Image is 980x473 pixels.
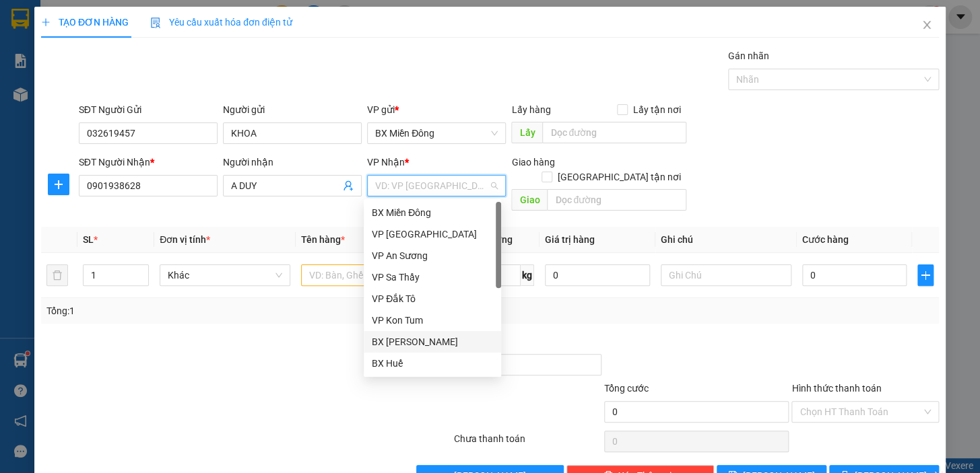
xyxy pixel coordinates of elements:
button: plus [48,174,69,195]
input: Dọc đường [542,122,686,143]
span: Đơn vị tính [160,234,210,245]
span: Tên hàng [301,234,345,245]
div: VP An Sương [372,248,493,263]
div: VP Sa Thầy [372,270,493,285]
span: close [921,20,932,30]
span: Giao [511,189,547,211]
div: VP gửi [367,102,506,117]
span: VP Nhận [367,157,405,168]
span: [GEOGRAPHIC_DATA] tận nơi [552,170,686,184]
span: Lấy hàng [511,104,550,115]
div: VP Kon Tum [364,310,501,331]
input: 0 [545,264,650,286]
div: PHƯƠNG NAM FOOD [11,44,106,76]
div: VP An Sương [364,245,501,266]
label: Gán nhãn [728,50,769,61]
div: VP [GEOGRAPHIC_DATA] [372,227,493,242]
div: BX Phạm Văn Đồng [364,331,501,353]
span: Yêu cầu xuất hóa đơn điện tử [150,17,292,28]
div: SĐT Người Gửi [79,102,218,117]
div: Chưa thanh toán [453,431,603,455]
div: 0937550843 [11,76,106,95]
span: Tổng cước [604,383,649,394]
div: Người gửi [223,102,362,117]
div: VP Kon Tum [372,313,493,328]
div: Người nhận [223,155,362,170]
div: VP Đắk Tô [364,288,501,310]
span: Nhận: [115,13,148,27]
input: Ghi Chú [661,264,791,286]
th: Ghi chú [655,227,797,253]
span: plus [48,179,69,190]
div: BX Huế [372,356,493,371]
div: Tổng: 1 [46,303,379,318]
span: Lấy tận nơi [628,102,686,117]
label: Hình thức thanh toán [791,383,881,394]
span: kg [521,264,534,286]
span: Giao hàng [511,157,554,168]
input: VD: Bàn, Ghế [301,264,432,286]
input: Dọc đường [547,189,686,211]
div: BX Huế [364,353,501,374]
div: BX [PERSON_NAME] [115,11,224,44]
span: Cước hàng [802,234,849,245]
div: BX [PERSON_NAME] [372,334,493,349]
span: plus [918,270,933,281]
div: 0793066262 [115,76,224,95]
span: SL [83,234,94,245]
div: VP Đắk Tô [372,291,493,306]
button: plus [917,264,934,286]
span: TẠO ĐƠN HÀNG [41,17,129,28]
span: Lấy [511,122,542,143]
div: BX Miền Đông [11,11,106,44]
span: BX Miền Đông [375,123,498,143]
div: SĐT Người Nhận [79,155,218,170]
img: icon [150,17,161,28]
div: VP Sa Thầy [364,266,501,288]
div: BX Miền Đông [372,205,493,220]
button: delete [46,264,68,286]
span: user-add [343,180,354,191]
span: Gửi: [11,13,32,27]
span: plus [41,17,51,27]
div: [PERSON_NAME] TC [115,44,224,76]
button: Close [908,7,946,44]
span: Khác [168,265,282,285]
div: BX Miền Đông [364,202,501,223]
span: Giá trị hàng [545,234,595,245]
div: VP Đà Nẵng [364,223,501,245]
